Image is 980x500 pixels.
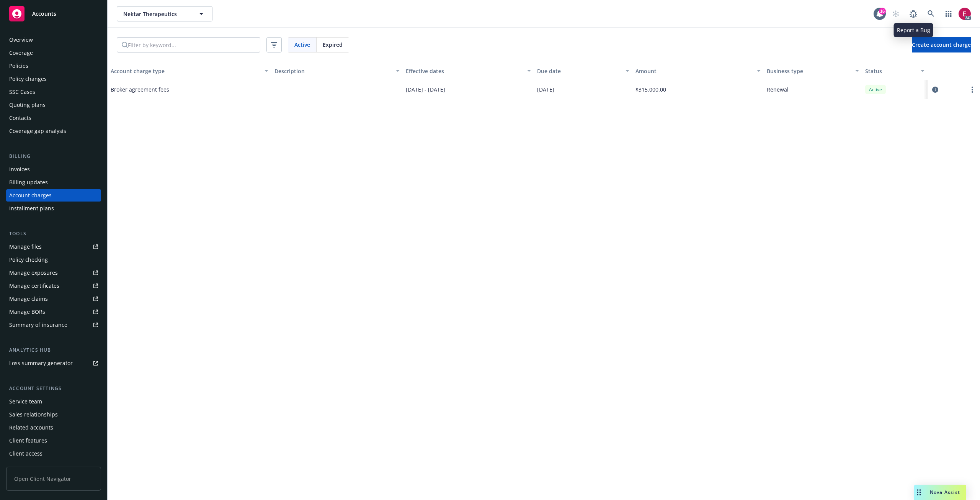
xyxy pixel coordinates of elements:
[6,47,101,59] a: Coverage
[108,62,271,80] button: Account charge type
[6,448,101,460] a: Client access
[635,85,666,93] span: $315,000.00
[6,73,101,85] a: Policy changes
[767,67,851,75] div: Business type
[930,489,960,495] span: Nova Assist
[9,395,42,408] div: Service team
[6,395,101,408] a: Service team
[9,448,42,460] div: Client access
[764,62,862,80] button: Business type
[537,67,621,75] div: Due date
[9,357,73,369] div: Loss summary generator
[865,67,916,75] div: Status
[6,112,101,124] a: Contacts
[6,230,101,238] div: Tools
[9,408,58,421] div: Sales relationships
[635,67,752,75] div: Amount
[6,125,101,137] a: Coverage gap analysis
[9,86,35,98] div: SSC Cases
[406,67,523,75] div: Effective dates
[6,86,101,98] a: SSC Cases
[959,8,971,20] img: photo
[6,99,101,111] a: Quoting plans
[9,163,30,175] div: Invoices
[537,85,554,93] span: [DATE]
[923,6,939,21] a: Search
[9,34,33,46] div: Overview
[6,3,101,25] a: Accounts
[9,434,47,447] div: Client features
[323,41,343,49] span: Expired
[6,280,101,292] a: Manage certificates
[6,421,101,434] a: Related accounts
[6,254,101,266] a: Policy checking
[9,421,53,434] div: Related accounts
[862,62,928,80] button: Status
[888,6,903,21] a: Start snowing
[9,267,58,279] div: Manage exposures
[6,293,101,305] a: Manage claims
[9,254,48,266] div: Policy checking
[6,34,101,46] a: Overview
[879,8,886,15] div: 16
[9,176,48,189] div: Billing updates
[6,434,101,447] a: Client features
[9,99,46,111] div: Quoting plans
[6,408,101,421] a: Sales relationships
[906,6,921,21] a: Report a Bug
[6,176,101,189] a: Billing updates
[9,112,31,124] div: Contacts
[6,267,101,279] a: Manage exposures
[9,47,33,59] div: Coverage
[968,85,977,94] a: more
[9,293,48,305] div: Manage claims
[914,485,966,500] button: Nova Assist
[111,67,260,75] div: Account charge type
[914,485,924,500] div: Drag to move
[912,41,971,48] span: Create account charge
[122,42,128,48] svg: Search
[403,62,534,80] button: Effective dates
[941,6,956,21] a: Switch app
[6,385,101,392] div: Account settings
[9,319,67,331] div: Summary of insurance
[123,10,189,18] span: Nektar Therapeutics
[6,319,101,331] a: Summary of insurance
[32,11,56,17] span: Accounts
[111,85,169,93] span: Broker agreement fees
[6,202,101,215] a: Installment plans
[9,202,54,215] div: Installment plans
[6,306,101,318] a: Manage BORs
[117,6,212,21] button: Nektar Therapeutics
[294,41,310,49] span: Active
[931,85,940,94] a: circleInformation
[9,280,59,292] div: Manage certificates
[9,241,42,253] div: Manage files
[912,37,971,52] button: Create account charge
[865,85,886,94] div: Active
[9,73,47,85] div: Policy changes
[6,467,101,491] span: Open Client Navigator
[632,62,764,80] button: Amount
[271,62,403,80] button: Description
[6,163,101,175] a: Invoices
[9,125,66,137] div: Coverage gap analysis
[274,67,391,75] div: Description
[6,60,101,72] a: Policies
[6,357,101,369] a: Loss summary generator
[6,241,101,253] a: Manage files
[6,189,101,202] a: Account charges
[9,60,28,72] div: Policies
[9,306,45,318] div: Manage BORs
[128,38,260,52] input: Filter by keyword...
[534,62,632,80] button: Due date
[767,85,789,93] span: Renewal
[9,189,52,202] div: Account charges
[6,346,101,354] div: Analytics hub
[6,152,101,160] div: Billing
[406,85,445,93] span: [DATE] - [DATE]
